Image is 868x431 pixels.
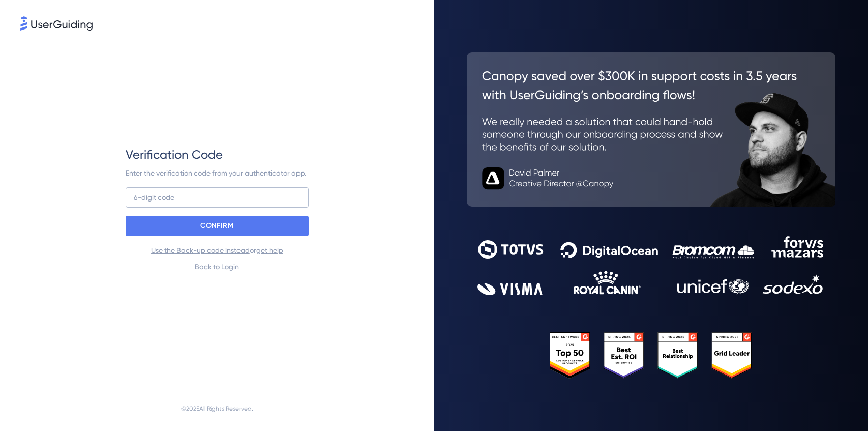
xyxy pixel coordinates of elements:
[256,246,283,254] a: get help
[126,187,309,208] input: 6-digit code
[467,52,836,207] img: 26c0aa7c25a843aed4baddd2b5e0fa68.svg
[200,218,233,234] p: CONFIRM
[126,169,306,177] span: Enter the verification code from your authenticator app.
[151,244,283,256] span: or
[195,263,239,271] a: Back to Login
[477,236,824,295] img: 9302ce2ac39453076f5bc0f2f2ca889b.svg
[151,246,250,254] a: Use the Back-up code instead
[126,147,223,163] span: Verification Code
[181,403,253,415] span: © 2025 All Rights Reserved.
[550,332,753,379] img: 25303e33045975176eb484905ab012ff.svg
[20,16,93,31] img: 8faab4ba6bc7696a72372aa768b0286c.svg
